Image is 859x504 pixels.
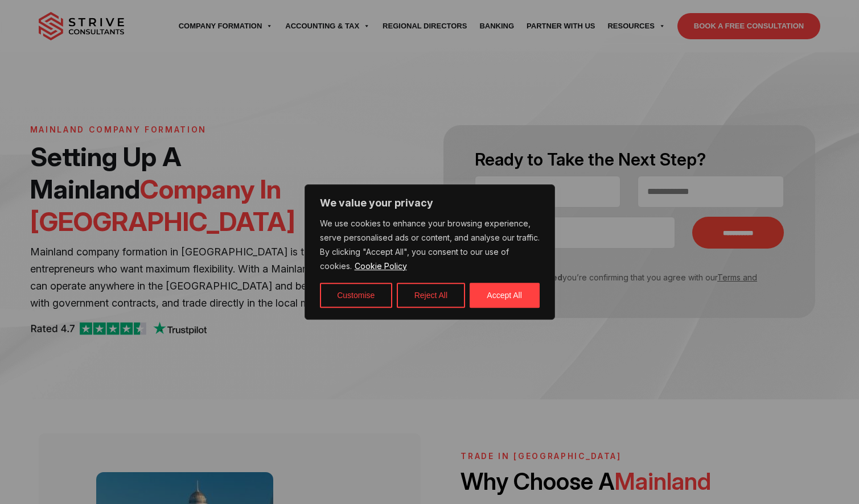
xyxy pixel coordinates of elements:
[305,184,555,320] div: We value your privacy
[320,217,540,274] p: We use cookies to enhance your browsing experience, serve personalised ads or content, and analys...
[470,283,540,308] button: Accept All
[320,196,540,210] p: We value your privacy
[397,283,465,308] button: Reject All
[320,283,392,308] button: Customise
[354,261,408,271] a: Cookie Policy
